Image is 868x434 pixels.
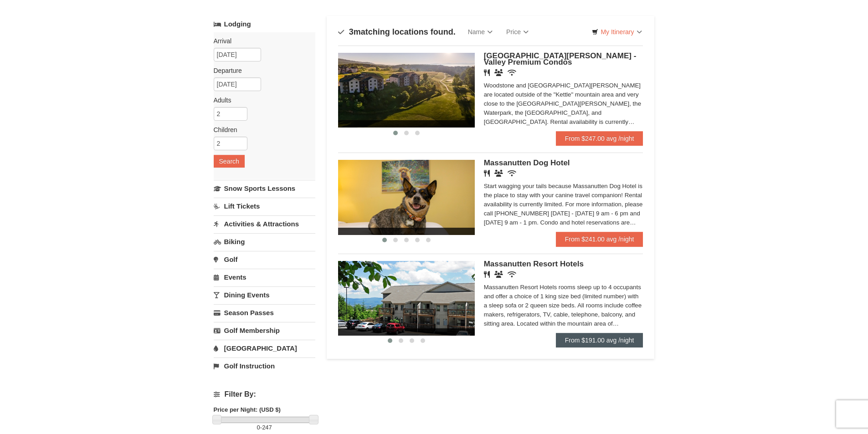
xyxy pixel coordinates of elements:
a: Dining Events [214,286,315,303]
a: [GEOGRAPHIC_DATA] [214,340,315,357]
a: Snow Sports Lessons [214,180,315,197]
a: Season Passes [214,304,315,321]
h4: Filter By: [214,390,315,398]
div: Start wagging your tails because Massanutten Dog Hotel is the place to stay with your canine trav... [484,182,643,227]
span: 0 [257,424,260,431]
i: Banquet Facilities [494,69,503,76]
a: Biking [214,233,315,250]
a: From $241.00 avg /night [556,232,643,246]
label: Children [214,125,308,134]
label: - [214,423,315,432]
a: Activities & Attractions [214,215,315,232]
span: [GEOGRAPHIC_DATA][PERSON_NAME] - Valley Premium Condos [484,51,637,66]
i: Wireless Internet (free) [508,271,516,278]
button: Search [214,155,245,168]
span: Massanutten Dog Hotel [484,158,570,167]
i: Restaurant [484,69,490,76]
a: Golf Instruction [214,357,315,374]
a: From $247.00 avg /night [556,131,643,146]
span: 247 [262,424,272,431]
a: Lift Tickets [214,198,315,214]
label: Adults [214,96,308,105]
div: Woodstone and [GEOGRAPHIC_DATA][PERSON_NAME] are located outside of the "Kettle" mountain area an... [484,81,643,127]
a: Price [499,23,535,41]
i: Wireless Internet (free) [508,69,516,76]
label: Arrival [214,36,308,46]
a: Golf [214,251,315,268]
i: Banquet Facilities [494,170,503,177]
span: Massanutten Resort Hotels [484,260,584,268]
a: Name [461,23,499,41]
a: Golf Membership [214,322,315,339]
div: Massanutten Resort Hotels rooms sleep up to 4 occupants and offer a choice of 1 king size bed (li... [484,283,643,328]
label: Departure [214,66,308,75]
a: My Itinerary [586,25,647,39]
i: Wireless Internet (free) [508,170,516,177]
a: Lodging [214,16,315,32]
i: Banquet Facilities [494,271,503,278]
span: 3 [349,27,354,36]
strong: Price per Night: (USD $) [214,406,281,413]
i: Restaurant [484,271,490,278]
a: From $191.00 avg /night [556,333,643,347]
h4: matching locations found. [338,27,456,36]
a: Events [214,269,315,286]
i: Restaurant [484,170,490,177]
